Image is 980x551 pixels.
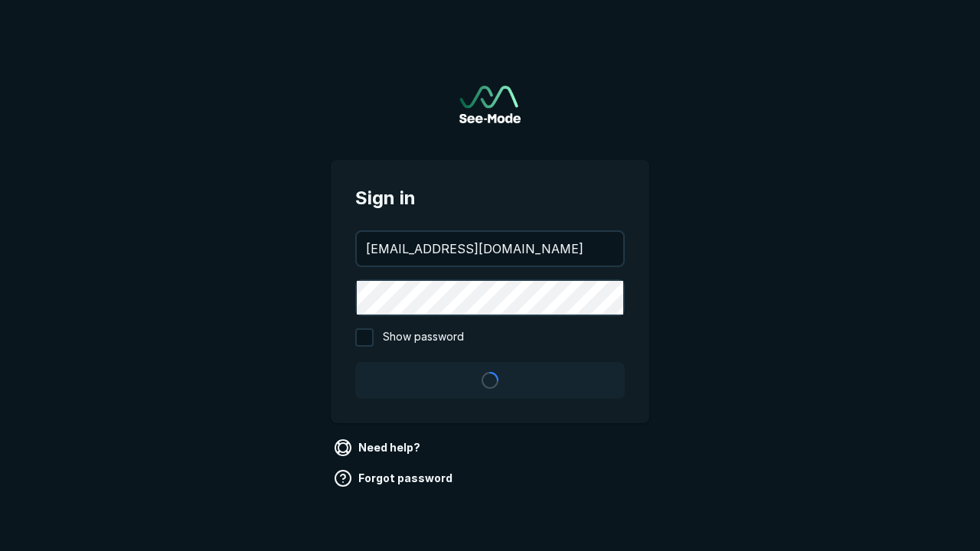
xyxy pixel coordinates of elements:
a: Go to sign in [459,86,521,123]
img: See-Mode Logo [459,86,521,123]
span: Show password [383,328,464,347]
span: Sign in [355,184,625,212]
input: your@email.com [357,232,623,266]
a: Need help? [331,435,426,460]
a: Forgot password [331,466,459,491]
